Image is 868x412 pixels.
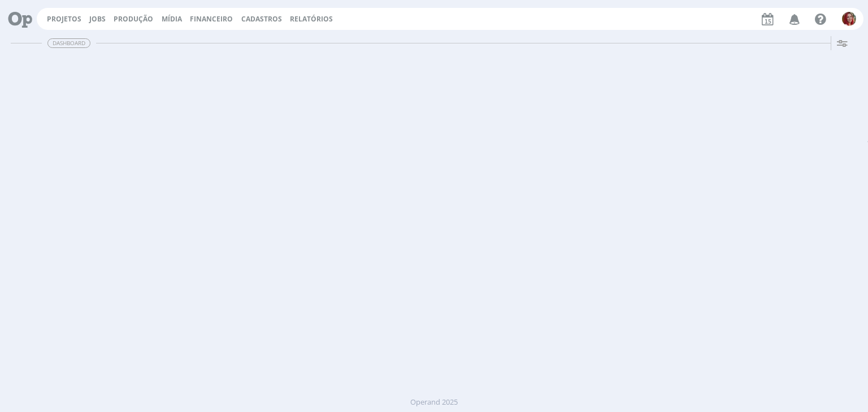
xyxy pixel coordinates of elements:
[190,14,233,24] a: Financeiro
[186,15,236,24] button: Financeiro
[86,15,109,24] button: Jobs
[162,14,182,24] a: Mídia
[158,15,185,24] button: Mídia
[89,14,106,24] a: Jobs
[47,38,90,48] span: Dashboard
[287,15,336,24] button: Relatórios
[841,9,857,29] button: G
[842,12,856,26] img: G
[241,14,282,24] span: Cadastros
[290,14,333,24] a: Relatórios
[238,15,285,24] button: Cadastros
[114,14,153,24] a: Produção
[110,15,157,24] button: Produção
[47,14,81,24] a: Projetos
[44,15,85,24] button: Projetos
